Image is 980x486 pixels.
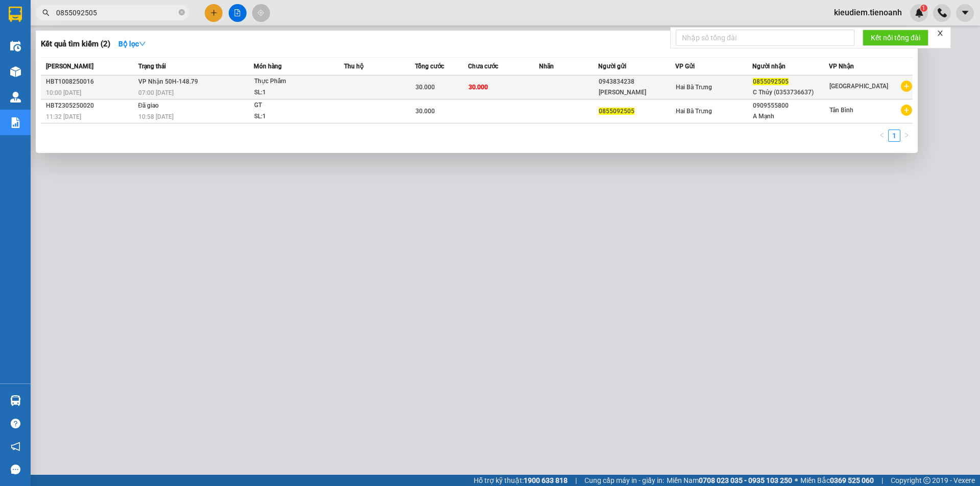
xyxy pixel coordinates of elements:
span: Người nhận [752,63,786,70]
span: close [937,30,944,37]
div: [PERSON_NAME] [599,87,675,98]
span: Hai Bà Trưng [676,108,712,115]
h3: Kết quả tìm kiếm ( 2 ) [41,39,110,49]
span: close-circle [179,8,185,18]
input: Nhập số tổng đài [676,30,854,46]
span: 30.000 [469,84,488,91]
img: warehouse-icon [10,41,21,52]
img: warehouse-icon [10,66,21,77]
span: [GEOGRAPHIC_DATA] [829,83,888,90]
span: 07:00 [DATE] [138,89,174,96]
div: HBT1008250016 [46,76,135,87]
span: 10:58 [DATE] [138,113,174,120]
span: 0855092505 [753,78,789,85]
div: SL: 1 [254,87,331,98]
img: warehouse-icon [10,395,21,406]
button: Kết nối tổng đài [863,30,928,46]
span: question-circle [11,419,20,428]
li: Previous Page [876,130,888,142]
span: Đã giao [138,102,159,109]
span: left [879,132,885,138]
img: solution-icon [10,117,21,128]
span: 30.000 [415,84,435,91]
span: right [903,132,910,138]
div: 0943834238 [599,76,675,87]
span: VP Nhận 50H-148.79 [138,78,198,85]
span: Tổng cước [415,63,444,70]
span: close-circle [179,9,185,15]
div: HBT2305250020 [46,100,135,111]
span: VP Gửi [675,63,695,70]
li: 1 [888,130,900,142]
div: A Mạnh [753,111,829,122]
span: plus-circle [901,81,912,92]
div: 0909555800 [753,100,829,111]
button: left [876,130,888,142]
img: warehouse-icon [10,92,21,103]
span: plus-circle [901,105,912,116]
span: 30.000 [415,108,435,115]
button: right [900,130,913,142]
input: Tìm tên, số ĐT hoặc mã đơn [56,7,177,18]
span: [PERSON_NAME] [46,63,93,70]
span: VP Nhận [829,63,854,70]
span: 10:00 [DATE] [46,89,81,96]
div: C Thủy (0353736637) [753,87,829,98]
span: message [11,465,20,474]
span: Nhãn [539,63,554,70]
div: SL: 1 [254,111,331,122]
img: logo-vxr [9,7,22,22]
strong: Bộ lọc [118,40,146,48]
span: Hai Bà Trưng [676,84,712,91]
span: search [42,9,50,16]
span: Trạng thái [138,63,166,70]
div: Thực Phẩm [254,76,331,87]
span: 0855092505 [599,108,634,115]
span: Chưa cước [468,63,498,70]
span: Món hàng [254,63,282,70]
span: Thu hộ [344,63,363,70]
button: Bộ lọcdown [110,36,154,52]
div: GT [254,100,331,111]
a: 1 [889,130,900,141]
span: Người gửi [598,63,626,70]
span: Kết nối tổng đài [871,32,920,43]
li: Next Page [900,130,913,142]
span: notification [11,442,20,451]
span: 11:32 [DATE] [46,113,81,120]
span: down [139,40,146,47]
span: Tân Bình [829,107,853,114]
